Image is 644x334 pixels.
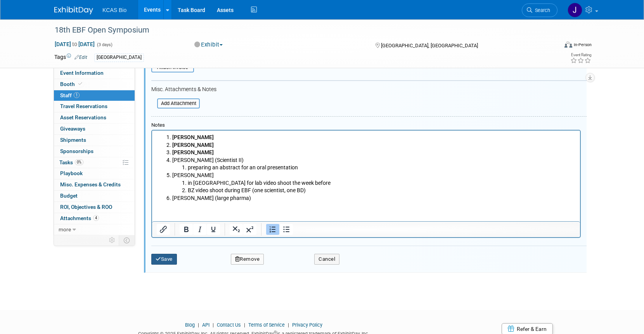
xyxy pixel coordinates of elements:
[59,159,83,165] span: Tasks
[94,53,144,62] div: [GEOGRAPHIC_DATA]
[381,43,478,48] span: [GEOGRAPHIC_DATA], [GEOGRAPHIC_DATA]
[54,135,135,146] a: Shipments
[59,226,71,232] span: more
[52,23,546,37] div: 18th EBF Open Symposium
[54,79,135,90] a: Booth
[54,7,93,14] img: ExhibitDay
[242,322,247,328] span: |
[60,70,104,76] span: Event Information
[54,191,135,201] a: Budget
[180,224,193,235] button: Bold
[217,322,241,328] a: Contact Us
[96,42,113,47] span: (3 days)
[157,224,170,235] button: Insert/edit link
[196,322,201,328] span: |
[54,68,135,79] a: Event Information
[151,254,177,265] button: Save
[54,112,135,123] a: Asset Reservations
[60,126,85,132] span: Giveaways
[54,101,135,112] a: Travel Reservations
[60,170,83,176] span: Playbook
[78,82,82,86] i: Booth reservation complete
[54,124,135,134] a: Giveaways
[54,53,87,62] td: Tags
[93,215,99,221] span: 4
[570,53,591,57] div: Event Rating
[119,235,135,245] td: Toggle Event Tabs
[564,41,572,48] img: Format-Inperson.png
[211,322,216,328] span: |
[314,254,339,265] button: Cancel
[230,224,243,235] button: Subscript
[60,148,93,154] span: Sponsorships
[185,322,195,328] a: Blog
[286,322,291,328] span: |
[568,3,582,17] img: Jason Hannah
[60,92,80,98] span: Staff
[54,179,135,190] a: Misc. Expenses & Credits
[102,7,126,13] span: KCAS Bio
[573,42,592,48] div: In-Person
[54,146,135,157] a: Sponsorships
[151,86,587,93] div: Misc. Attachments & Notes
[532,7,550,13] span: Search
[151,122,581,129] div: Notes
[60,137,86,143] span: Shipments
[193,224,206,235] button: Italic
[266,224,279,235] button: Numbered list
[75,159,83,165] span: 0%
[54,213,135,224] a: Attachments4
[54,224,135,235] a: more
[292,322,322,328] a: Privacy Policy
[54,157,135,168] a: Tasks0%
[192,41,226,49] button: Exhibit
[248,322,285,328] a: Terms of Service
[106,235,119,245] td: Personalize Event Tab Strip
[207,224,220,235] button: Underline
[522,3,557,17] a: Search
[71,41,78,47] span: to
[280,224,293,235] button: Bullet list
[60,103,107,109] span: Travel Reservations
[152,131,580,221] iframe: Rich Text Area
[202,322,209,328] a: API
[54,90,135,101] a: Staff1
[74,55,87,60] a: Edit
[54,41,95,48] span: [DATE] [DATE]
[74,92,80,98] span: 1
[60,114,106,121] span: Asset Reservations
[60,204,112,210] span: ROI, Objectives & ROO
[60,193,78,199] span: Budget
[54,168,135,179] a: Playbook
[231,254,264,265] button: Remove
[243,224,256,235] button: Superscript
[512,40,592,52] div: Event Format
[60,215,99,221] span: Attachments
[60,181,121,188] span: Misc. Expenses & Credits
[54,202,135,213] a: ROI, Objectives & ROO
[60,81,84,87] span: Booth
